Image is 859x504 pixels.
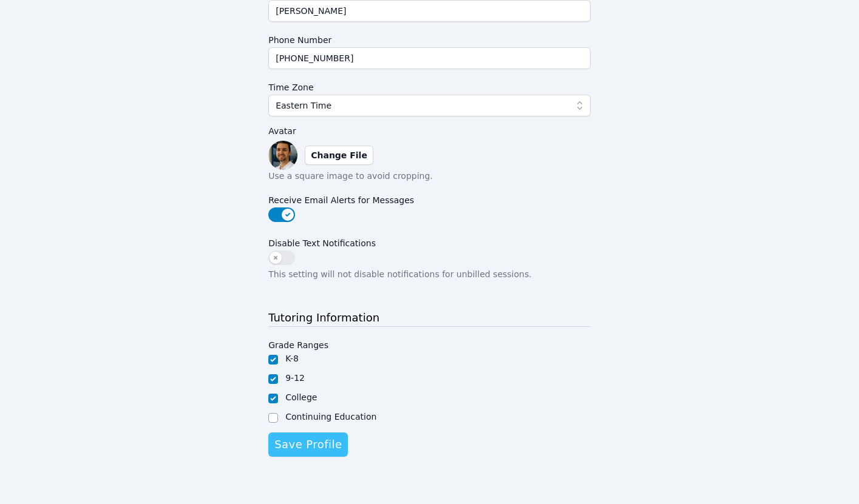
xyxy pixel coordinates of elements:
[268,76,591,95] label: Time Zone
[268,268,591,280] p: This setting will not disable notifications for unbilled sessions.
[268,232,591,250] label: Disable Text Notifications
[268,432,348,457] button: Save Profile
[285,373,305,383] label: 9-12
[285,392,317,402] label: College
[305,146,373,165] label: Change File
[268,334,328,352] legend: Grade Ranges
[268,170,591,182] p: Use a square image to avoid cropping.
[268,141,297,170] img: preview
[268,29,591,47] label: Phone Number
[268,189,591,207] label: Receive Email Alerts for Messages
[268,309,591,327] h3: Tutoring Information
[274,436,342,453] span: Save Profile
[285,354,299,363] label: K-8
[268,95,591,116] button: Eastern Time
[268,124,591,138] label: Avatar
[276,98,331,113] span: Eastern Time
[285,412,376,422] label: Continuing Education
